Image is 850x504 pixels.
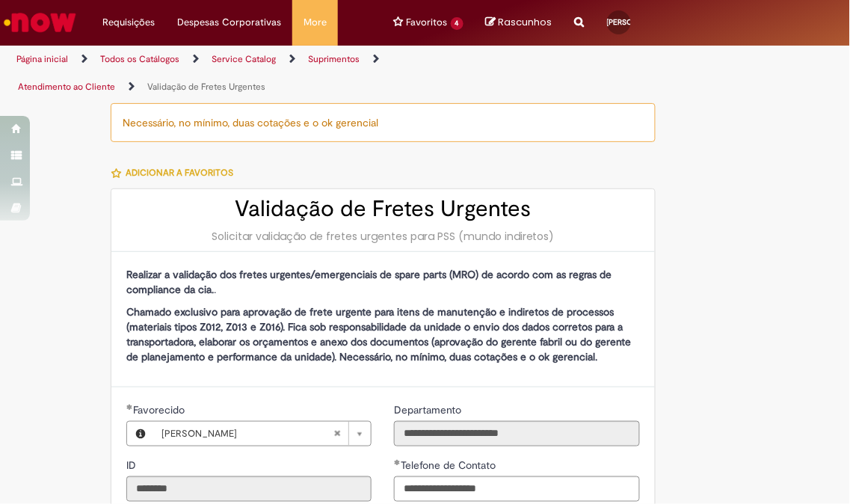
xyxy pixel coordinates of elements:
label: Somente leitura - Departamento [394,402,464,417]
span: Rascunhos [499,15,552,29]
input: ID [126,476,372,502]
span: 4 [451,17,464,30]
span: Necessários - Favorecido [133,403,188,417]
span: Adicionar a Favoritos [126,167,233,179]
a: Atendimento ao Cliente [18,81,115,93]
label: Somente leitura - ID [126,458,139,473]
a: Service Catalog [212,53,276,65]
a: Página inicial [16,53,68,65]
span: Requisições [102,15,155,30]
abbr: Limpar campo Favorecido [326,422,348,446]
a: Suprimentos [308,53,360,65]
input: Telefone de Contato [394,476,639,502]
span: Somente leitura - ID [126,458,139,472]
span: Despesas Corporativas [177,15,281,30]
span: Telefone de Contato [401,458,499,472]
h2: Validação de Fretes Urgentes [126,197,640,221]
span: [PERSON_NAME] [607,17,665,27]
input: Departamento [394,421,639,446]
strong: Realizar a validação dos fretes urgentes/emergenciais de spare parts (MRO) de acordo com as regra... [126,268,612,296]
span: [PERSON_NAME] [161,422,333,446]
a: Validação de Fretes Urgentes [147,81,265,93]
div: Solicitar validação de fretes urgentes para PSS (mundo indiretos) [126,229,640,244]
button: Adicionar a Favoritos [111,157,241,188]
img: ServiceNow [1,7,78,37]
p: . [126,267,640,297]
a: [PERSON_NAME]Limpar campo Favorecido [154,422,371,446]
ul: Trilhas de página [11,46,484,101]
span: More [304,15,327,30]
button: Favorecido, Visualizar este registro Jose Santos Amaral [127,422,154,446]
a: No momento, sua lista de rascunhos tem 0 Itens [486,15,552,29]
div: Necessário, no mínimo, duas cotações e o ok gerencial [111,103,656,142]
span: Favoritos [407,15,448,30]
span: Obrigatório Preenchido [126,404,133,410]
strong: Chamado exclusivo para aprovação de frete urgente para itens de manutenção e indiretos de process... [126,305,631,363]
span: Obrigatório Preenchido [394,459,401,465]
a: Todos os Catálogos [100,53,179,65]
span: Somente leitura - Departamento [394,403,464,417]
